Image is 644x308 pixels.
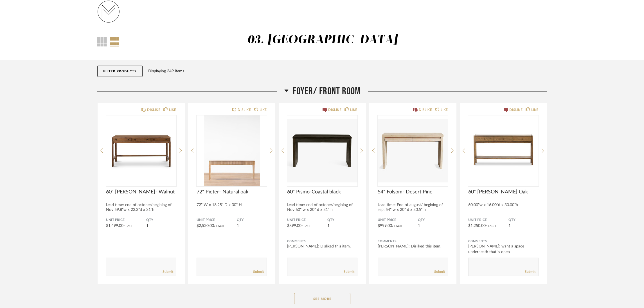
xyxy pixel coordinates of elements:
span: 1 [237,224,239,228]
div: LIKE [169,107,176,113]
div: Displaying 349 items [148,68,545,74]
div: LIKE [260,107,267,113]
span: Unit Price [468,218,508,222]
img: undefined [468,115,539,186]
div: [PERSON_NAME]: want a space underneath that is open [468,244,539,255]
img: undefined [287,115,357,186]
span: 60" [PERSON_NAME]- Walnut [106,189,176,195]
img: undefined [378,115,448,186]
div: DISLIKE [147,107,160,113]
span: $2,520.00 [197,224,214,228]
div: Comments: [468,238,539,244]
div: DISLIKE [509,107,523,113]
a: Submit [344,269,354,274]
span: / Each [486,225,496,227]
div: [PERSON_NAME]: Disliked this item. [378,244,448,249]
span: Unit Price [197,218,237,222]
span: / Each [214,225,224,227]
span: 1 [327,224,330,228]
span: 1 [146,224,148,228]
span: Unit Price [287,218,327,222]
span: QTY [146,218,176,222]
div: DISLIKE [238,107,251,113]
div: [PERSON_NAME]: Disliked this item. [287,244,357,249]
span: 1 [508,224,511,228]
div: 03. [GEOGRAPHIC_DATA] [247,34,398,46]
span: Foyer/ Front Room [293,85,361,97]
div: 60.00"w x 16.00"d x 30.00"h [468,203,539,207]
button: Filter Products [97,66,143,77]
span: 54" Folsom- Desert Pine [378,189,448,195]
span: / Each [392,225,402,227]
img: undefined [106,115,176,186]
span: 72" Pieter- Natural oak [197,189,267,195]
span: $999.00 [378,224,392,228]
div: DISLIKE [419,107,432,113]
span: $1,499.00 [106,224,123,228]
div: LIKE [350,107,357,113]
div: Lead time: End of august/ begining of sep. 54" w x 20" d x 30.5" h [378,203,448,212]
span: QTY [327,218,357,222]
span: / Each [123,225,134,227]
a: Submit [253,269,264,274]
span: Unit Price [378,218,418,222]
span: $899.00 [287,224,301,228]
span: $1,250.00 [468,224,486,228]
img: 731fa33b-e84c-4a12-b278-4e852f0fb334.png [97,0,120,23]
a: Submit [525,269,535,274]
a: Submit [163,269,173,274]
span: QTY [237,218,267,222]
span: / Each [301,225,312,227]
span: QTY [508,218,539,222]
div: Comments: [287,238,357,244]
div: 72" W x 18.25" D x 30" H [197,203,267,207]
div: Comments: [378,238,448,244]
div: Lead time: end of october/begining of Nov 60" w x 20" d x 31" h [287,203,357,212]
span: 60" Pismo-Coastal black [287,189,357,195]
button: See More [294,293,350,304]
span: QTY [418,218,448,222]
div: DISLIKE [328,107,341,113]
div: LIKE [531,107,539,113]
img: undefined [197,115,267,186]
div: Lead time: end of october/begining of Nov 59.8"w x 22.3"d x 31"h [106,203,176,212]
a: Submit [434,269,445,274]
span: 1 [418,224,420,228]
div: LIKE [441,107,448,113]
span: Unit Price [106,218,146,222]
span: 60" [PERSON_NAME] Oak [468,189,539,195]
